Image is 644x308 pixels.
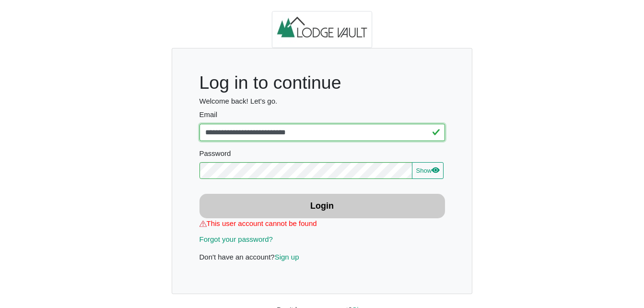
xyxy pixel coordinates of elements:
svg: exclamation triangle [199,220,207,227]
svg: eye fill [432,166,439,174]
h1: Log in to continue [199,72,445,94]
img: logo.2b93711c.jpg [272,11,373,48]
legend: Password [199,148,445,162]
div: This user account cannot be found [199,218,445,229]
h6: Welcome back! Let's go. [199,97,445,106]
b: Login [310,201,334,211]
button: Login [199,194,445,218]
p: Don't have an account? [199,252,445,263]
a: Forgot your password? [199,235,273,243]
label: Email [199,109,445,120]
a: Sign up [275,253,299,261]
button: Showeye fill [412,162,444,179]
